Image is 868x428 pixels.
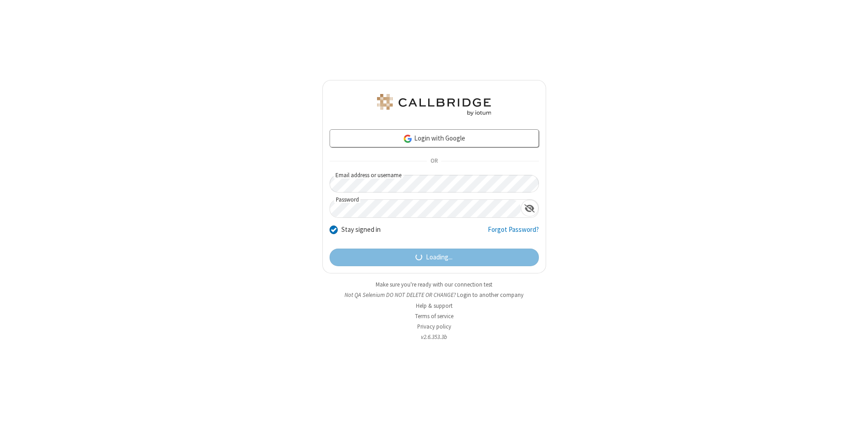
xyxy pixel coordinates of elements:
img: google-icon.png [403,134,413,144]
button: Loading... [330,249,539,267]
a: Forgot Password? [488,225,539,242]
button: Login to another company [457,291,524,299]
span: Loading... [426,252,453,263]
img: QA Selenium DO NOT DELETE OR CHANGE [375,94,493,116]
label: Stay signed in [341,225,381,235]
span: OR [427,155,441,168]
div: Show password [521,200,538,216]
input: Password [330,200,521,217]
li: v2.6.353.3b [322,333,546,341]
a: Terms of service [415,312,453,320]
a: Login with Google [330,129,539,147]
input: Email address or username [330,175,539,193]
a: Help & support [416,302,453,310]
li: Not QA Selenium DO NOT DELETE OR CHANGE? [322,291,546,299]
a: Make sure you're ready with our connection test [376,281,492,288]
a: Privacy policy [417,323,451,330]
